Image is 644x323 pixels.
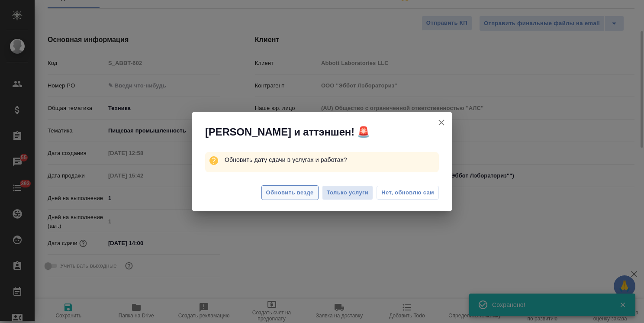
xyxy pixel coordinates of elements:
span: Только услуги [327,188,369,198]
p: Обновить дату сдачи в услугах и работах? [225,152,439,168]
span: Обновить везде [266,188,314,198]
button: Обновить везде [261,185,319,200]
button: Нет, обновлю сам [377,186,439,200]
button: Только услуги [322,185,374,200]
span: Нет, обновлю сам [381,188,434,197]
span: [PERSON_NAME] и аттэншен! 🚨 [205,125,370,139]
